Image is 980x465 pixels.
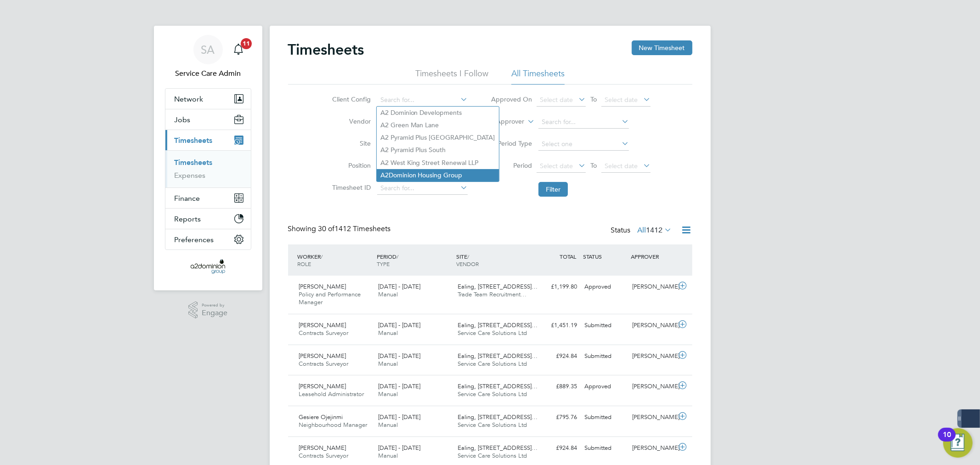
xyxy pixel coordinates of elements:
li: A2 Pyramid Plus [GEOGRAPHIC_DATA] [377,131,499,144]
span: SA [201,44,215,56]
span: Select date [605,162,638,170]
span: Finance [175,194,200,203]
div: [PERSON_NAME] [629,279,676,295]
div: Status [611,224,674,237]
span: Leasehold Administrator [299,390,364,398]
li: A2 Dominion Developments [377,107,499,119]
button: Finance [165,188,251,208]
div: Approved [581,279,629,295]
span: [PERSON_NAME] [299,321,346,329]
span: Select date [540,162,573,170]
span: Manual [378,329,398,337]
div: Approved [581,379,629,394]
span: [PERSON_NAME] [299,382,346,390]
label: All [638,226,672,235]
a: Powered byEngage [188,301,227,319]
label: Period Type [491,139,532,147]
button: Preferences [165,229,251,250]
div: £1,451.19 [533,318,581,333]
div: Timesheets [165,150,251,187]
span: To [588,93,600,105]
span: Ealing, [STREET_ADDRESS]… [458,283,538,290]
h2: Timesheets [288,40,364,59]
div: £889.35 [533,379,581,394]
a: Expenses [175,171,206,180]
label: Approver [483,117,524,126]
span: Contracts Surveyor [299,329,349,337]
li: A2 West King Street Renewal LLP [377,157,499,169]
span: Policy and Performance Manager [299,290,361,306]
div: £1,199.80 [533,279,581,295]
input: Search for... [377,94,468,107]
span: [DATE] - [DATE] [378,382,420,390]
div: [PERSON_NAME] [629,349,676,364]
span: Service Care Solutions Ltd [458,390,527,398]
button: Reports [165,209,251,229]
span: / [397,253,398,260]
span: Contracts Surveyor [299,452,349,459]
a: Timesheets [175,158,213,167]
span: 11 [241,38,252,49]
span: [DATE] - [DATE] [378,321,420,329]
label: Timesheet ID [329,183,371,192]
img: a2dominion-logo-retina.png [191,259,225,274]
div: £795.76 [533,410,581,425]
div: [PERSON_NAME] [629,410,676,425]
div: [PERSON_NAME] [629,441,676,456]
span: Service Care Admin [165,68,251,79]
span: Service Care Solutions Ltd [458,452,527,459]
li: A2 Green Man Lane [377,119,499,131]
label: Approved On [491,95,532,103]
span: Reports [175,215,201,223]
span: Gesiere Ojejinmi [299,413,343,421]
input: Select one [538,138,629,151]
span: Ealing, [STREET_ADDRESS]… [458,444,538,452]
label: Period [491,161,532,170]
span: Ealing, [STREET_ADDRESS]… [458,382,538,390]
div: Submitted [581,349,629,364]
span: Network [175,95,204,103]
input: Search for... [538,116,629,129]
span: ROLE [298,260,312,267]
span: Select date [540,96,573,104]
span: Preferences [175,235,214,244]
span: Manual [378,390,398,398]
span: [DATE] - [DATE] [378,413,420,421]
span: 30 of [318,224,335,233]
span: Manual [378,290,398,298]
div: SITE [454,248,533,272]
div: Submitted [581,318,629,333]
label: Position [329,161,371,170]
span: / [321,253,323,260]
div: [PERSON_NAME] [629,379,676,394]
button: New Timesheet [632,40,692,55]
div: WORKER [295,248,375,272]
span: Manual [378,360,398,368]
div: STATUS [581,248,629,265]
span: Ealing, [STREET_ADDRESS]… [458,352,538,360]
button: Open Resource Center, 10 new notifications [943,428,973,458]
span: Timesheets [175,136,213,145]
span: Contracts Surveyor [299,360,349,368]
span: Ealing, [STREET_ADDRESS]… [458,321,538,329]
span: [DATE] - [DATE] [378,352,420,360]
span: Service Care Solutions Ltd [458,421,527,429]
span: Ealing, [STREET_ADDRESS]… [458,413,538,421]
a: SAService Care Admin [165,35,251,79]
input: Search for... [377,182,468,195]
li: Timesheets I Follow [415,68,488,85]
span: [DATE] - [DATE] [378,283,420,290]
div: PERIOD [374,248,454,272]
li: A2Dominion Housing Group [377,169,499,181]
div: APPROVER [629,248,676,265]
span: Powered by [202,301,227,309]
span: Trade Team Recruitment… [458,290,527,298]
button: Timesheets [165,130,251,150]
li: All Timesheets [511,68,565,85]
label: Vendor [329,117,371,125]
label: Site [329,139,371,147]
span: [PERSON_NAME] [299,283,346,290]
span: [PERSON_NAME] [299,444,346,452]
nav: Main navigation [154,26,262,290]
span: VENDOR [456,260,479,267]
